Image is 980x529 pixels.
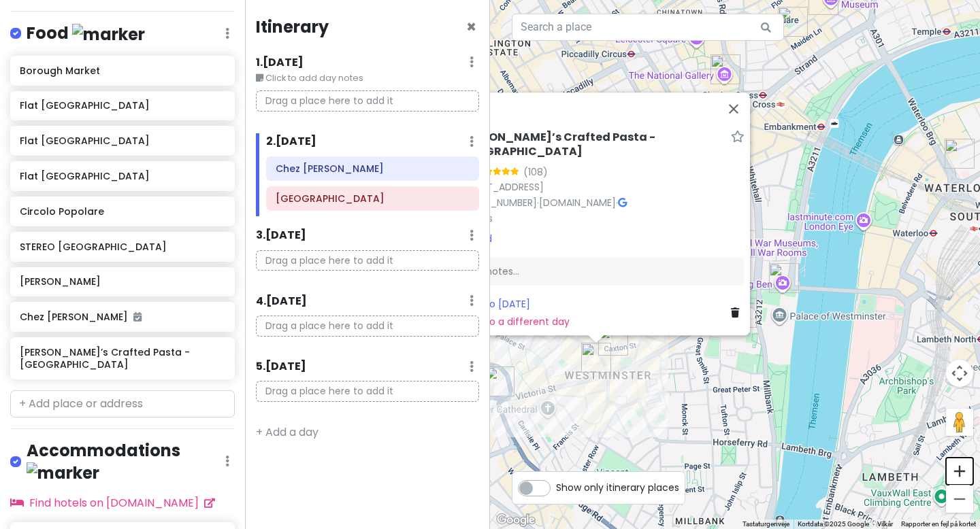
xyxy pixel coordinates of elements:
[731,131,745,145] a: Star place
[581,343,611,373] div: Emilia’s Crafted Pasta - Victoria
[946,458,973,485] button: Zoom ind
[20,275,225,288] h6: [PERSON_NAME]
[10,390,235,417] input: + Add place or address
[256,424,318,440] a: + Add a day
[256,360,306,374] h6: 5 . [DATE]
[798,520,869,528] span: Kortdata ©2025 Google
[485,366,514,396] div: Victoria Palace Theatre
[20,241,225,253] h6: STEREO [GEOGRAPHIC_DATA]
[256,56,304,70] h6: 1 . [DATE]
[946,485,973,513] button: Zoom ud
[27,440,225,483] h4: Accommodations
[717,92,750,125] button: Luk
[20,135,225,147] h6: Flat [GEOGRAPHIC_DATA]
[945,139,975,169] div: King's College London Waterloo Campus
[256,228,306,243] h6: 3 . [DATE]
[456,258,745,286] div: Add notes...
[598,326,628,356] div: Chez Antoinette Victoria
[20,65,225,77] h6: Borough Market
[266,135,316,149] h6: 2 . [DATE]
[618,198,627,207] i: Google Maps
[710,54,740,84] div: National Gallery
[901,520,976,528] a: Rapporter en fejl på kortet
[493,511,538,529] img: Google
[276,163,470,175] h6: Chez Antoinette Victoria
[493,511,538,529] a: Åbn dette området i Google Maps (åbner i et nyt vindue)
[946,360,973,387] button: Styringselement til kortkamera
[539,196,616,209] a: [DOMAIN_NAME]
[456,196,537,209] a: [PHONE_NUMBER]
[20,346,225,371] h6: [PERSON_NAME]’s Crafted Pasta - [GEOGRAPHIC_DATA]
[256,381,479,402] p: Drag a place here to add it
[466,16,476,38] span: Close itinerary
[10,495,215,511] a: Find hotels on [DOMAIN_NAME]
[456,180,544,194] a: [STREET_ADDRESS]
[256,250,479,271] p: Drag a place here to add it
[256,16,329,37] h4: Itinerary
[20,99,225,112] h6: Flat [GEOGRAPHIC_DATA]
[731,305,745,320] a: Delete place
[456,297,530,311] a: Add to [DATE]
[778,7,808,37] div: Flat Iron Covent Garden
[27,22,145,45] h4: Food
[512,14,784,41] input: Search a place
[256,90,479,112] p: Drag a place here to add it
[946,409,973,436] button: Træk Pegman hen på kortet for at åbne Street View
[27,462,99,483] img: marker
[20,205,225,218] h6: Circolo Popolare
[556,480,679,495] span: Show only itinerary places
[456,131,725,159] h6: [PERSON_NAME]’s Crafted Pasta - [GEOGRAPHIC_DATA]
[742,519,789,529] button: Tastaturgenveje
[256,71,479,85] small: Click to add day notes
[877,520,893,528] a: Vilkår
[456,211,745,226] summary: Hours
[20,170,225,182] h6: Flat [GEOGRAPHIC_DATA]
[276,192,470,205] h6: Victoria Palace Theatre
[20,311,225,323] h6: Chez [PERSON_NAME]
[769,263,799,293] div: Big Ben
[133,312,142,322] i: Added to itinerary
[256,294,307,309] h6: 4 . [DATE]
[72,24,145,45] img: marker
[523,165,548,180] div: (108)
[256,315,479,337] p: Drag a place here to add it
[456,131,745,226] div: · ·
[466,19,476,35] button: Close
[456,315,570,329] a: Add to a different day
